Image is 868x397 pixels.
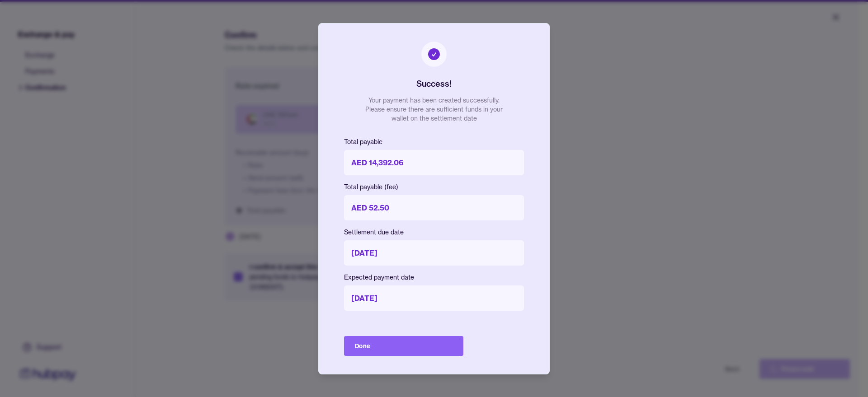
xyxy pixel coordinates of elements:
[344,150,524,175] p: AED 14,392.06
[344,336,463,356] button: Done
[416,78,452,90] h2: Success!
[344,228,524,237] p: Settlement due date
[344,240,524,266] p: [DATE]
[362,96,506,123] p: Your payment has been created successfully. Please ensure there are sufficient funds in your wall...
[344,182,524,191] p: Total payable (fee)
[344,285,524,311] p: [DATE]
[344,195,524,220] p: AED 52.50
[344,273,524,282] p: Expected payment date
[344,137,524,146] p: Total payable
